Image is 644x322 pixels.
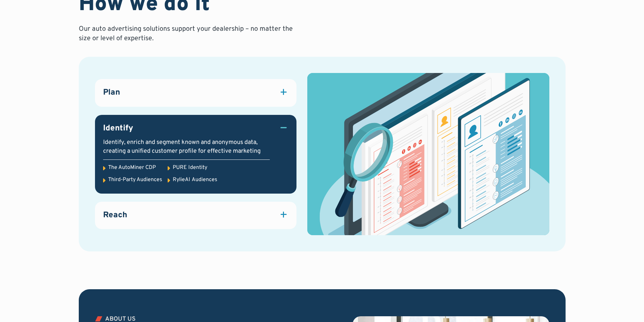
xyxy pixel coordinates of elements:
div: Identify, enrich and segment known and anonymous data, creating a unified customer profile for ef... [103,138,270,155]
div: Third-Party Audiences [108,176,162,183]
p: Our auto advertising solutions support your dealership – no matter the size or level of expertise. [79,24,295,43]
h3: Identify [103,123,133,134]
div: RylieAI Audiences [173,176,217,183]
div: The AutoMiner CDP [108,164,156,171]
div: PURE Identity [173,164,207,171]
h3: Plan [103,87,120,99]
h3: Reach [103,210,127,221]
img: personas and customer profiles [307,73,549,235]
